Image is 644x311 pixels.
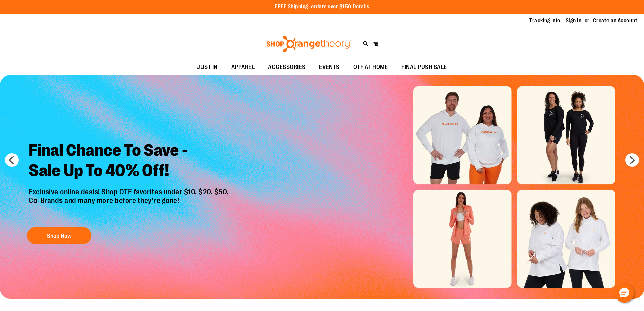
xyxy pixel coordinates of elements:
a: JUST IN [190,60,224,75]
a: APPAREL [224,60,262,75]
button: prev [5,153,19,167]
a: Details [353,4,369,10]
a: Final Chance To Save -Sale Up To 40% Off! Exclusive online deals! Shop OTF favorites under $10, $... [24,135,236,248]
p: FREE Shipping, orders over $150. [275,3,369,11]
button: next [625,153,639,167]
a: Create an Account [593,17,638,24]
span: OTF AT HOME [353,60,388,75]
span: JUST IN [197,60,218,75]
p: Exclusive online deals! Shop OTF favorites under $10, $20, $50, Co-Brands and many more before th... [24,187,236,221]
span: FINAL PUSH SALE [401,60,447,75]
a: EVENTS [312,60,347,75]
img: Shop Orangetheory [265,36,353,52]
a: Tracking Info [529,17,560,24]
a: OTF AT HOME [347,60,395,75]
a: Sign In [566,17,582,24]
span: APPAREL [231,60,255,75]
span: ACCESSORIES [268,60,306,75]
a: FINAL PUSH SALE [395,60,454,75]
button: Hello, have a question? Let’s chat. [615,284,634,303]
h2: Final Chance To Save - Sale Up To 40% Off! [24,135,236,187]
button: Shop Now [27,227,91,244]
span: EVENTS [319,60,340,75]
a: ACCESSORIES [261,60,312,75]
